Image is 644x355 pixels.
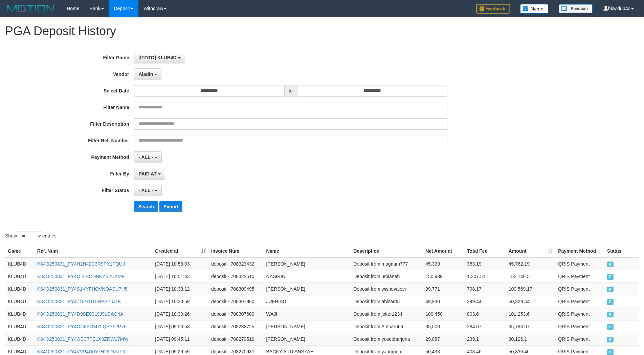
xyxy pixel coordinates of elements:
[159,201,182,212] button: Export
[423,283,464,295] td: 99,771
[5,270,35,283] td: KLUB4D
[607,312,614,317] span: PAID
[208,245,264,257] th: Invoice Num
[37,261,125,267] a: K84O250831_PY4H2H42C3R9PX1FQUJ
[208,320,264,333] td: deposit - 708282725
[506,320,555,333] td: 35,793.07
[264,308,351,320] td: WAJI
[138,171,156,176] span: PAID AT
[464,333,506,345] td: 239.1
[464,257,506,270] td: 363.19
[506,283,555,295] td: 100,569.17
[604,245,639,257] th: Status
[351,257,423,270] td: Deposit from magnum777
[152,295,208,308] td: [DATE] 10:30:59
[5,24,639,38] h1: PGA Deposit History
[37,286,128,292] a: K84O250831_PY4S1VYFHOVNOASU7H5
[476,4,510,14] img: Feedback.jpg
[37,336,129,342] a: K84O250831_PY4OEC7TE1X9ZRW17MW
[134,201,158,212] button: Search
[17,231,42,241] select: Showentries
[464,320,506,333] td: 284.07
[134,185,161,196] button: - ALL -
[423,257,464,270] td: 45,399
[134,168,165,180] button: PAID AT
[138,71,153,77] span: Aladin
[351,295,423,308] td: Deposit from abizar05
[5,245,35,257] th: Game
[134,52,185,63] button: [ITOTO] KLUB4D
[559,4,593,13] img: panduan.png
[5,3,57,14] img: MOTION_logo.png
[464,308,506,320] td: 803.6
[464,283,506,295] td: 798.17
[423,333,464,345] td: 29,887
[264,245,351,257] th: Name
[264,283,351,295] td: [PERSON_NAME]
[264,295,351,308] td: JUFRIADI
[5,308,35,320] td: KLUB4D
[152,283,208,295] td: [DATE] 10:33:12
[506,308,555,320] td: 101,253.6
[138,154,153,160] span: - ALL -
[464,295,506,308] td: 399.44
[37,299,121,304] a: K84O250831_PY4ZGZ7DT5NPBZIIJ1K
[555,295,604,308] td: QRIS Payment
[152,257,208,270] td: [DATE] 10:53:03
[464,270,506,283] td: 1,207.51
[152,320,208,333] td: [DATE] 09:50:53
[138,55,176,60] span: [ITOTO] KLUB4D
[264,320,351,333] td: [PERSON_NAME]
[423,308,464,320] td: 100,450
[555,333,604,345] td: QRIS Payment
[607,349,614,355] span: PAID
[134,68,161,80] button: Aladin
[464,245,506,257] th: Total Fee
[264,270,351,283] td: NASIRIN
[5,257,35,270] td: KLUB4D
[5,283,35,295] td: KLUB4D
[555,257,604,270] td: QRIS Payment
[506,333,555,345] td: 30,126.1
[134,151,161,163] button: - ALL -
[5,295,35,308] td: KLUB4D
[152,308,208,320] td: [DATE] 10:30:26
[555,283,604,295] td: QRIS Payment
[138,188,153,193] span: - ALL -
[264,257,351,270] td: [PERSON_NAME]
[555,320,604,333] td: QRIS Payment
[5,320,35,333] td: KLUB4D
[423,270,464,283] td: 150,939
[607,337,614,342] span: PAID
[208,295,264,308] td: deposit - 708307960
[555,270,604,283] td: QRIS Payment
[37,311,124,317] a: K84O250831_PY4D9SE09L9J9LDAO4A
[506,295,555,308] td: 50,329.44
[284,85,297,97] span: to
[607,324,614,330] span: PAID
[351,333,423,345] td: Deposit from yosepharjuna
[520,4,549,14] img: Button%20Memo.svg
[37,274,125,279] a: K84O250831_PY4QI2IBQHBKYS7UKMF
[607,287,614,292] span: PAID
[152,333,208,345] td: [DATE] 09:45:11
[37,324,127,329] a: K84O250831_PY4OC6SOMZLQBY52P7F
[37,349,126,354] a: K84O250831_PY4VVP4D0Y7H26DMZFK
[351,245,423,257] th: Description
[208,270,264,283] td: deposit - 708322510
[423,245,464,257] th: Net Amount
[506,270,555,283] td: 152,146.51
[607,262,614,267] span: PAID
[35,245,152,257] th: Ref. Num
[264,333,351,345] td: [PERSON_NAME]
[5,231,57,241] label: Show entries
[152,270,208,283] td: [DATE] 10:51:43
[555,308,604,320] td: QRIS Payment
[208,333,264,345] td: deposit - 708279519
[351,308,423,320] td: Deposit from joker1234
[351,283,423,295] td: Deposit from wisnuvalevi
[607,274,614,280] span: PAID
[506,257,555,270] td: 45,762.19
[208,308,264,320] td: deposit - 708307600
[351,320,423,333] td: Deposit from Ambar666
